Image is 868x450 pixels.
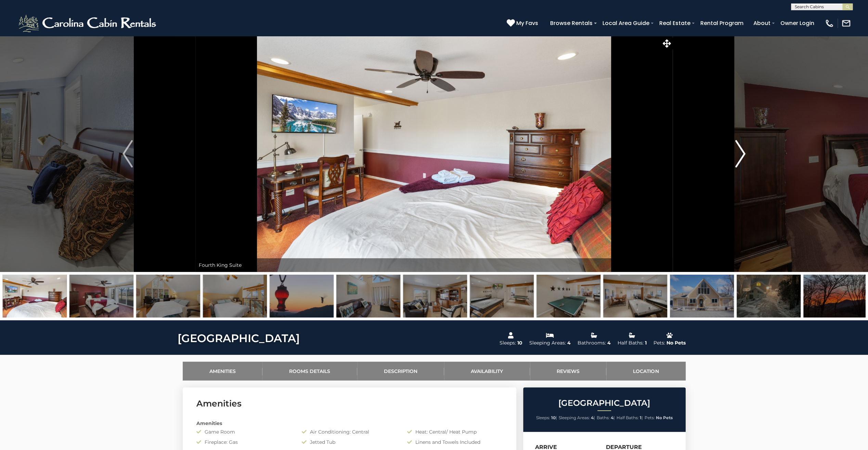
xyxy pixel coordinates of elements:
img: phone-regular-white.png [825,18,834,28]
img: 163483029 [136,275,200,317]
img: 163279019 [336,275,400,317]
a: Description [357,362,444,380]
span: Half Baths: [617,415,639,420]
img: 163279025 [803,275,867,317]
img: White-1-2.png [17,13,159,34]
img: mail-regular-white.png [841,18,851,28]
div: Amenities [191,420,508,427]
img: arrow [735,140,746,167]
span: Sleeps: [536,415,550,420]
div: Jetted Tub [297,439,402,446]
img: 163483031 [203,275,267,317]
div: Fireplace: Gas [191,439,297,446]
button: Next [673,36,808,272]
button: Previous [60,36,195,272]
a: My Favs [507,19,540,28]
a: Browse Rentals [547,17,596,29]
h3: Amenities [196,398,503,410]
strong: 1 [640,415,642,420]
span: Baths: [597,415,610,420]
span: Sleeping Areas: [559,415,590,420]
div: Linens and Towels Included [402,439,507,446]
span: Pets: [645,415,655,420]
li: | [617,413,643,422]
strong: 4 [611,415,613,420]
img: 163279022 [536,275,600,317]
a: Rooms Details [262,362,357,380]
img: 163279017 [69,275,133,317]
a: Owner Login [777,17,818,29]
li: | [597,413,615,422]
a: Amenities [183,362,263,380]
strong: No Pets [656,415,673,420]
span: My Favs [516,19,538,27]
img: 163279024 [670,275,734,317]
div: Game Room [191,428,297,435]
h2: [GEOGRAPHIC_DATA] [525,399,684,408]
a: Location [606,362,686,380]
img: 163279004 [270,275,334,317]
a: About [750,17,774,29]
a: Local Area Guide [599,17,653,29]
div: Fourth King Suite [195,258,673,272]
li: | [536,413,557,422]
img: arrow [122,140,133,167]
img: 163279023 [603,275,667,317]
img: 163279016 [3,275,67,317]
div: Air Conditioning: Central [297,428,402,435]
img: 163279021 [470,275,534,317]
li: | [559,413,595,422]
a: Rental Program [697,17,747,29]
a: Availability [444,362,530,380]
a: Real Estate [656,17,694,29]
strong: 4 [591,415,594,420]
img: 163279020 [403,275,467,317]
div: Heat: Central/ Heat Pump [402,428,507,435]
a: Reviews [530,362,607,380]
strong: 10 [551,415,556,420]
img: 167058622 [737,275,801,317]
